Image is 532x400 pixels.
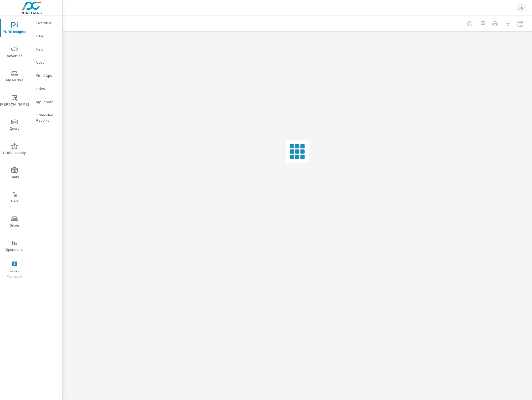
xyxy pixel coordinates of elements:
[2,22,27,35] span: PURE Insights
[36,86,58,91] p: Sales
[2,71,27,83] span: My Market
[36,112,58,123] p: Scheduled Reports
[2,143,27,156] span: PURE Identity
[29,45,62,53] div: New
[2,261,27,280] span: Leave Feedback
[2,95,27,108] span: [PERSON_NAME]
[36,47,58,52] p: New
[29,111,62,124] div: Scheduled Reports
[516,3,526,13] div: SG
[36,99,58,104] p: My Report
[36,60,58,65] p: Used
[2,192,27,204] span: Tier2
[29,85,62,93] div: Sales
[0,16,29,282] div: nav menu
[2,216,27,229] span: Driver
[36,33,58,39] p: PIPA
[2,240,27,253] span: Operations
[2,167,27,180] span: Tools
[29,72,62,79] div: Fixed Ops
[29,98,62,106] div: My Report
[29,19,62,27] div: Overview
[36,20,58,26] p: Overview
[29,58,62,66] div: Used
[2,119,27,132] span: Query
[29,32,62,40] div: PIPA
[36,73,58,78] p: Fixed Ops
[2,46,27,59] span: Advertise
